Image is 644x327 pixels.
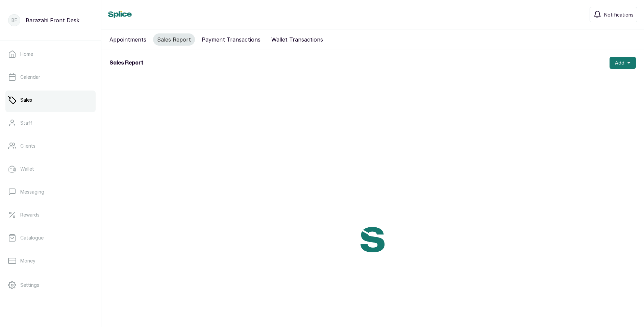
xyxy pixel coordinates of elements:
p: Clients [20,143,35,149]
p: Sales [20,97,32,103]
span: Notifications [604,11,634,18]
button: Wallet Transactions [267,33,327,46]
a: Messaging [5,182,96,201]
span: Add [615,59,624,66]
button: Payment Transactions [198,33,265,46]
p: Wallet [20,166,34,172]
a: Money [5,251,96,270]
p: Home [20,51,33,57]
button: Notifications [590,7,637,22]
p: Calendar [20,74,40,80]
p: Barazahi Front Desk [26,16,79,24]
p: Settings [20,282,39,288]
p: Money [20,257,35,264]
a: Settings [5,276,96,295]
a: Calendar [5,68,96,86]
p: Rewards [20,211,40,218]
a: Sales [5,91,96,109]
a: Rewards [5,205,96,224]
p: BF [11,17,17,24]
p: Messaging [20,188,44,195]
a: Wallet [5,159,96,178]
p: Catalogue [20,234,44,241]
button: Add [610,57,636,69]
button: Appointments [105,33,150,46]
a: Support [5,299,96,318]
p: Staff [20,120,32,126]
a: Staff [5,114,96,132]
a: Catalogue [5,228,96,247]
a: Clients [5,136,96,155]
a: Home [5,45,96,64]
button: Sales Report [153,33,195,46]
h1: Sales Report [109,59,144,67]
